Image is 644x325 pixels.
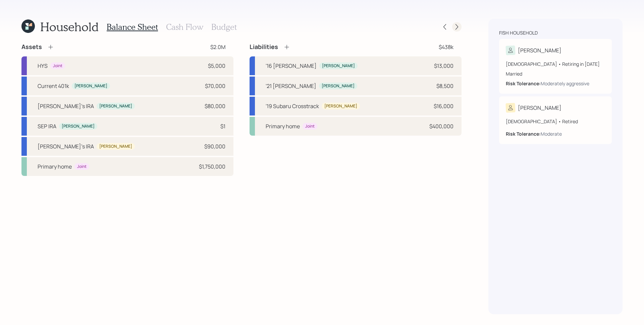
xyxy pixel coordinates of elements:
div: [PERSON_NAME] [518,104,561,112]
div: [PERSON_NAME] [99,144,132,149]
h3: Budget [211,22,237,32]
div: Fish household [499,30,538,36]
div: [PERSON_NAME] [62,124,95,129]
div: Moderately aggressive [541,80,589,87]
div: $438k [439,43,453,51]
h1: Household [40,19,99,34]
div: '21 [PERSON_NAME] [266,82,316,90]
div: [PERSON_NAME]'s IRA [38,102,94,110]
div: '16 [PERSON_NAME] [266,62,317,70]
div: [PERSON_NAME]'s IRA [38,142,94,150]
div: Joint [77,164,87,170]
h4: Liabilities [250,43,278,51]
div: SEP IRA [38,122,56,130]
div: [DEMOGRAPHIC_DATA] • Retired [506,118,605,125]
div: [PERSON_NAME] [324,103,357,109]
div: $80,000 [205,102,225,110]
div: $8,500 [436,82,453,90]
div: Joint [305,124,315,129]
div: $16,000 [434,102,453,110]
div: [PERSON_NAME] [518,46,561,54]
div: Primary home [266,122,300,130]
div: $1 [220,122,225,130]
b: Risk Tolerance: [506,131,541,137]
h4: Assets [21,43,42,51]
b: Risk Tolerance: [506,80,541,87]
div: [PERSON_NAME] [74,83,107,89]
div: '19 Subaru Crosstrack [266,102,319,110]
div: Moderate [541,130,562,137]
div: $70,000 [205,82,225,90]
div: Joint [53,63,62,69]
div: [PERSON_NAME] [322,63,355,69]
div: $13,000 [434,62,453,70]
div: $2.0M [210,43,225,51]
div: $5,000 [208,62,225,70]
div: $1,750,000 [199,162,225,171]
div: [DEMOGRAPHIC_DATA] • Retiring in [DATE] [506,60,605,67]
div: Married [506,70,605,77]
h3: Cash Flow [166,22,203,32]
div: $90,000 [204,142,225,150]
div: [PERSON_NAME] [322,83,355,89]
div: Current 401k [38,82,69,90]
div: Primary home [38,162,72,171]
div: $400,000 [429,122,453,130]
h3: Balance Sheet [107,22,158,32]
div: [PERSON_NAME] [99,103,132,109]
div: HYS [38,62,48,70]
